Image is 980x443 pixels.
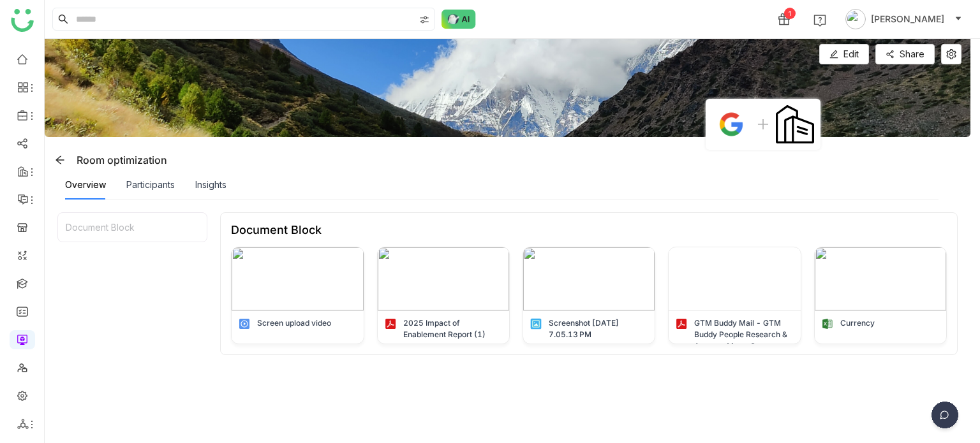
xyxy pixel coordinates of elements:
img: avatar [845,9,866,29]
img: dsr-chat-floating.svg [929,402,961,433]
div: 1 [784,8,796,19]
img: 68c971e652e66838b951db03 [523,247,655,310]
span: Share [900,47,924,61]
div: Document Block [231,223,322,236]
span: Edit [843,47,859,61]
div: Screenshot [DATE] 7.05.13 PM [549,317,648,340]
img: ask-buddy-normal.svg [442,10,476,29]
img: mp4.svg [238,317,251,330]
div: Overview [65,178,106,192]
div: Screen upload video [257,317,331,329]
img: 68bec4e46b47e60c572f8e3c [378,247,509,310]
span: [PERSON_NAME] [871,12,944,26]
img: search-type.svg [419,15,429,25]
img: help.svg [813,14,826,27]
div: Insights [195,178,226,192]
div: Currency [840,317,875,329]
button: Share [875,44,935,64]
div: Room optimization [50,150,167,170]
div: Document Block [58,213,207,242]
img: 68d62a861a154208cbbd759d [232,247,363,310]
img: logo [11,9,34,32]
img: 68ca5f91e96c8214a3b3c5ab [815,247,946,310]
div: GTM Buddy Mail - GTM Buddy People Research & Account Map – Summary Report.pdf [694,317,794,349]
div: 2025 Impact of Enablement Report (1) [403,317,503,340]
button: Edit [819,44,869,64]
img: pdf.svg [675,317,688,330]
img: xlsx.svg [821,317,834,330]
div: Participants [126,178,175,192]
img: 68c41ab673061363068870e3 [669,247,800,310]
img: png.svg [530,317,542,330]
img: pdf.svg [384,317,397,330]
button: [PERSON_NAME] [843,9,965,29]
